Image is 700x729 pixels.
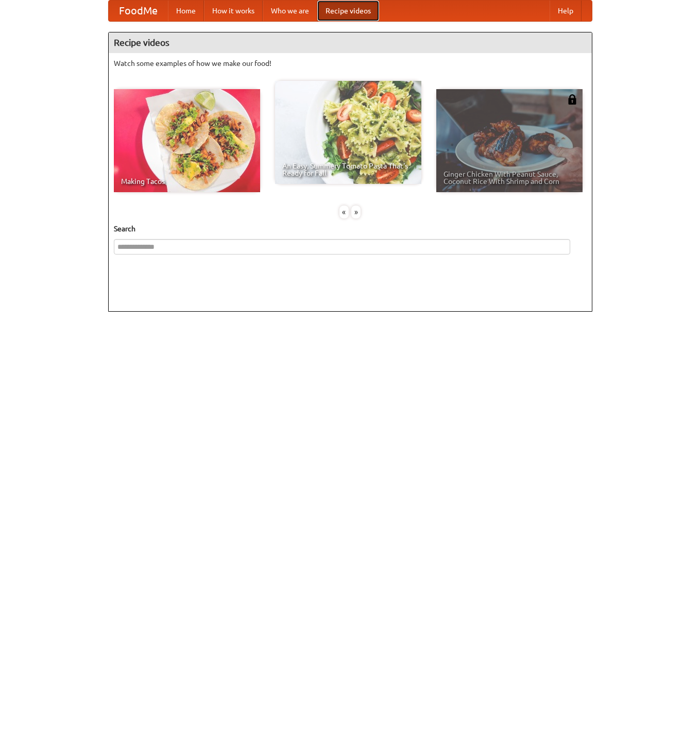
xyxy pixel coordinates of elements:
div: « [339,206,349,218]
h4: Recipe videos [109,32,592,53]
a: Home [168,1,204,21]
a: Help [550,1,582,21]
div: » [351,206,361,218]
a: An Easy, Summery Tomato Pasta That's Ready for Fall [275,81,421,184]
p: Watch some examples of how we make our food! [114,58,587,69]
a: How it works [204,1,263,21]
a: Making Tacos [114,89,260,192]
span: An Easy, Summery Tomato Pasta That's Ready for Fall [282,162,414,177]
img: 483408.png [567,94,577,105]
a: FoodMe [109,1,168,21]
h5: Search [114,224,587,234]
a: Recipe videos [317,1,379,21]
span: Making Tacos [121,178,253,185]
a: Who we are [263,1,317,21]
